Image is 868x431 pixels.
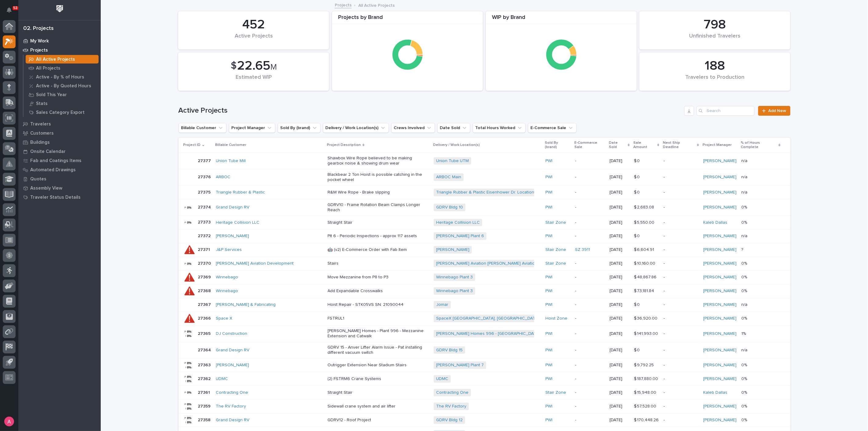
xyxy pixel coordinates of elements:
[24,81,101,90] a: Active - By Quoted Hours
[545,376,552,382] a: PWI
[741,173,749,180] p: n/a
[30,186,62,191] p: Assembly View
[696,106,754,116] input: Search
[610,247,629,252] p: [DATE]
[575,404,605,409] p: -
[198,346,212,353] p: 27364
[18,119,101,129] a: Travelers
[634,403,657,409] p: $ 57,528.00
[216,288,238,294] a: Winnebago
[575,175,605,180] p: -
[30,176,46,182] p: Quotes
[741,403,748,409] p: 0%
[436,247,469,252] a: [PERSON_NAME]
[323,123,389,133] button: Delivery / Work Location(s)
[328,156,429,166] p: Shawbox Wire Rope believed to be making gearbox noise & showing drum wear
[634,361,655,368] p: $ 9,792.25
[610,275,629,280] p: [DATE]
[36,92,67,98] p: Sold This Year
[703,275,736,280] a: [PERSON_NAME]
[30,195,81,200] p: Traveler Status Details
[610,404,629,409] p: [DATE]
[30,131,54,136] p: Customers
[634,346,641,353] p: $ 0
[198,173,212,180] p: 27376
[13,6,17,10] p: 53
[216,390,248,395] a: Contracting One
[30,140,50,145] p: Buildings
[436,205,463,210] a: GDRV Bldg 10
[741,346,749,353] p: n/a
[198,204,212,210] p: 27374
[610,261,629,266] p: [DATE]
[179,386,790,400] tr: 2736127361 Contracting One Straight StairContracting One Stair Zone -[DATE]$ 15,948.00$ 15,948.00...
[24,73,101,81] a: Active - By % of Hours
[634,301,641,307] p: $ 0
[703,331,736,336] a: [PERSON_NAME]
[189,74,319,87] div: Estimated WIP
[575,220,605,225] p: -
[436,331,540,336] a: [PERSON_NAME] Homes 996 - [GEOGRAPHIC_DATA]
[18,45,101,55] a: Projects
[634,189,641,195] p: $ 0
[664,158,698,164] p: -
[18,129,101,138] a: Customers
[328,404,429,409] p: Sidewall crane system and air lifter
[18,174,101,183] a: Quotes
[198,301,212,307] p: 27367
[216,158,246,164] a: Union Tube Mill
[198,389,212,395] p: 27361
[436,158,469,164] a: Union Tube UTM
[703,175,736,180] a: [PERSON_NAME]
[179,243,790,257] tr: 2737127371 J&P Services 🤖 (v2) E-Commerce Order with Fab Item[PERSON_NAME] Stair Zone SZ 3911 [DA...
[664,331,698,336] p: -
[741,246,744,252] p: ?
[545,139,571,151] p: Sold By (brand)
[18,147,101,156] a: Onsite Calendar
[216,247,242,252] a: J&P Services
[741,260,748,266] p: 0%
[36,83,91,89] p: Active - By Quoted Hours
[216,348,250,353] a: Grand Design RV
[23,25,54,32] div: 02. Projects
[328,172,429,183] p: Blackbear 2 Ton Hoist is possible catching in the pocket wheel
[436,363,484,368] a: [PERSON_NAME] Plant 7
[634,204,655,210] p: $ 2,683.08
[741,315,748,321] p: 0%
[664,363,698,368] p: -
[650,33,780,46] div: Unfinished Travelers
[634,260,656,266] p: $ 10,160.00
[189,33,319,46] div: Active Projects
[610,348,629,353] p: [DATE]
[216,234,249,239] a: [PERSON_NAME]
[610,331,629,336] p: [DATE]
[436,376,448,382] a: UDMC
[545,261,566,266] a: Stair Zone
[575,376,605,382] p: -
[24,108,101,117] a: Sales Category Export
[179,186,790,199] tr: 2737527375 Triangle Rubber & Plastic R&M Wire Rope - Brake slippingTriangle Rubber & Plastic Eise...
[575,302,605,307] p: -
[703,205,736,210] a: [PERSON_NAME]
[231,60,237,72] span: $
[436,234,484,239] a: [PERSON_NAME] Plant 6
[634,416,660,423] p: $ 170,448.26
[18,183,101,193] a: Assembly View
[575,205,605,210] p: -
[741,189,749,195] p: n/a
[545,288,552,294] a: PWI
[741,375,748,382] p: 0%
[179,215,790,229] tr: 2737327373 Heritage Collision LLC Straight StairHeritage Collision LLC Stair Zone -[DATE]$ 5,550....
[703,418,736,423] a: [PERSON_NAME]
[3,4,16,16] button: Notifications
[664,376,698,382] p: -
[436,390,468,395] a: Contracting One
[575,190,605,195] p: -
[634,246,655,252] p: $ 6,604.91
[328,202,429,213] p: GDRV10 - Frame Rotation Beam Clamps Longer Reach
[198,189,212,195] p: 27375
[741,389,748,395] p: 0%
[436,261,560,266] a: [PERSON_NAME] Aviation [PERSON_NAME] Aviation (building D)
[437,123,470,133] button: Date Sold
[664,175,698,180] p: -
